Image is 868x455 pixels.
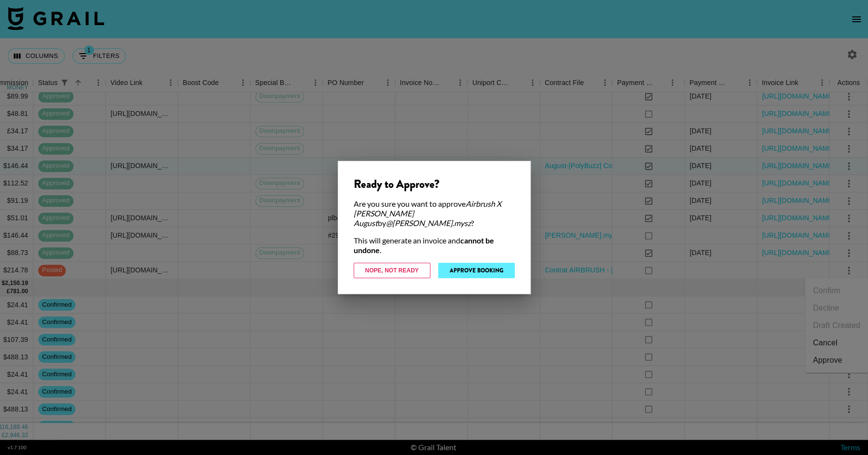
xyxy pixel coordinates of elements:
[354,263,430,278] button: Nope, Not Ready
[354,199,515,228] div: Are you sure you want to approve by ?
[354,236,494,255] strong: cannot be undone
[438,263,515,278] button: Approve Booking
[354,177,515,191] div: Ready to Approve?
[386,218,471,227] em: @ [PERSON_NAME].mysz
[354,236,515,255] div: This will generate an invoice and .
[354,199,501,227] em: Airbrush X [PERSON_NAME] August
